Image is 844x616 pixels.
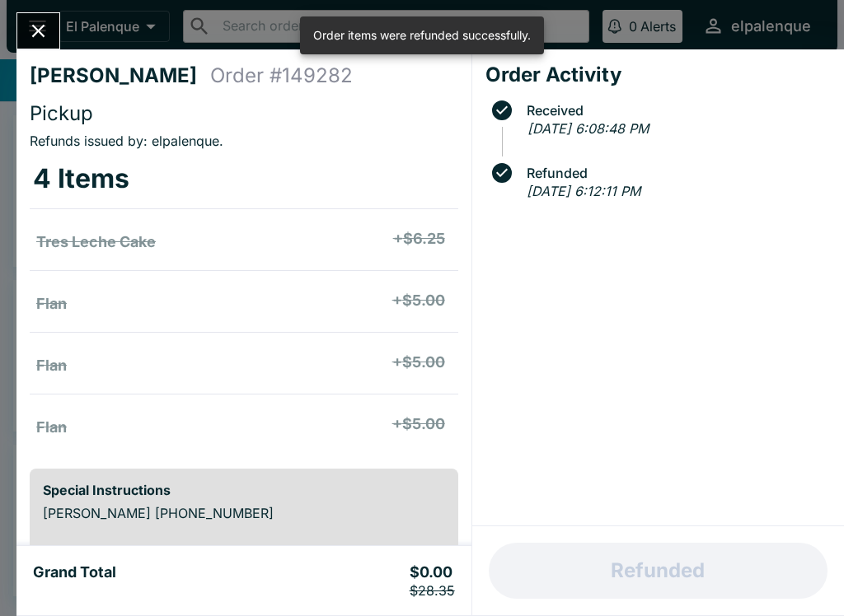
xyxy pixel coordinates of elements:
[17,13,59,49] button: Close
[36,232,156,252] h5: Tres Leche Cake
[313,21,531,49] div: Order items were refunded successfully.
[36,418,67,437] h5: Flan
[410,582,455,599] p: $28.35
[410,562,455,599] h5: $0.00
[43,505,445,521] p: [PERSON_NAME] [PHONE_NUMBER]
[33,562,116,599] h5: Grand Total
[33,162,129,195] h3: 4 Items
[30,63,210,88] h4: [PERSON_NAME]
[392,352,445,372] h5: + $5.00
[485,63,831,87] h4: Order Activity
[30,101,93,125] span: Pickup
[36,294,67,314] h5: Flan
[30,133,223,149] span: Refunds issued by: elpalenque .
[210,63,353,88] h4: Order # 149282
[30,149,458,455] table: orders table
[527,183,640,199] em: [DATE] 6:12:11 PM
[43,482,445,498] h6: Special Instructions
[527,120,649,137] em: [DATE] 6:08:48 PM
[393,229,445,249] h5: + $6.25
[518,103,831,118] span: Received
[392,291,445,310] h5: + $5.00
[518,166,831,180] span: Refunded
[392,414,445,434] h5: + $5.00
[36,356,67,376] h5: Flan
